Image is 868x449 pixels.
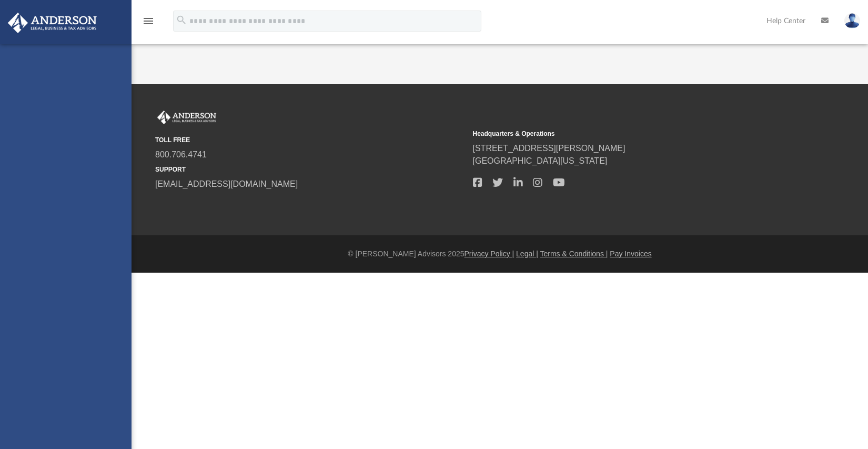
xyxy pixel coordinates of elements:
[132,248,868,260] div: © [PERSON_NAME] Advisors 2025
[155,111,218,124] img: Anderson Advisors Platinum Portal
[610,250,651,258] a: Pay Invoices
[176,14,187,26] i: search
[844,13,860,28] img: User Pic
[155,179,298,188] a: [EMAIL_ADDRESS][DOMAIN_NAME]
[540,250,608,258] a: Terms & Conditions |
[465,250,514,258] a: Privacy Policy |
[155,150,207,159] a: 800.706.4741
[516,250,538,258] a: Legal |
[473,156,608,165] a: [GEOGRAPHIC_DATA][US_STATE]
[473,129,783,138] small: Headquarters & Operations
[5,13,100,33] img: Anderson Advisors Platinum Portal
[142,20,155,27] a: menu
[473,144,625,153] a: [STREET_ADDRESS][PERSON_NAME]
[155,165,466,174] small: SUPPORT
[142,15,155,27] i: menu
[155,135,466,145] small: TOLL FREE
